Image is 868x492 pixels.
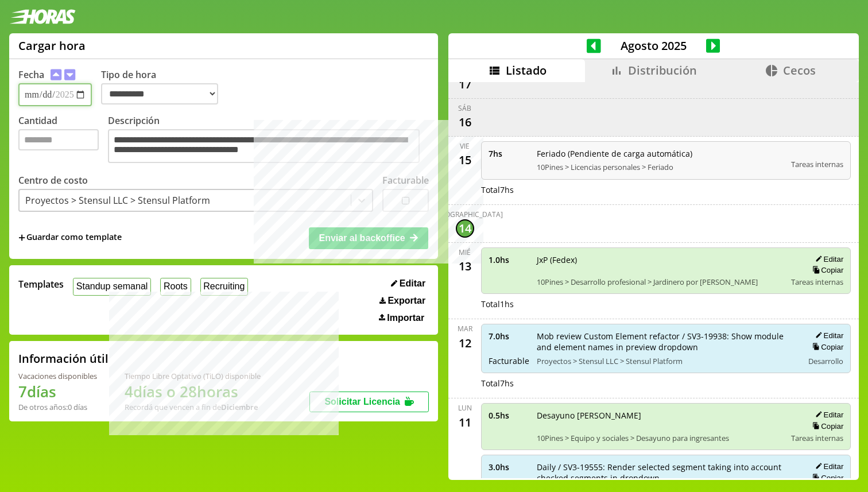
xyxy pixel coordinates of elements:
[382,174,429,187] label: Facturable
[125,402,261,412] div: Recordá que vencen a fin de
[791,159,843,169] span: Tareas internas
[376,295,429,307] button: Exportar
[601,38,706,53] span: Agosto 2025
[537,462,796,483] span: Daily / SV3-19555: Render selected segment taking into account checked segments in dropdown
[18,402,97,412] div: De otros años: 0 días
[489,355,529,366] span: Facturable
[458,103,471,113] div: sáb
[456,75,474,94] div: 17
[791,277,843,287] span: Tareas internas
[537,148,784,159] span: Feriado (Pendiente de carga automática)
[456,413,474,431] div: 11
[18,68,44,81] label: Fecha
[537,331,796,352] span: Mob review Custom Element refactor / SV3-19938: Show module and element names in preview dropdown
[18,174,88,187] label: Centro de costo
[481,184,851,195] div: Total 7 hs
[481,299,851,309] div: Total 1 hs
[9,9,76,24] img: logotipo
[448,82,859,478] div: scrollable content
[489,462,529,472] span: 3.0 hs
[460,141,470,151] div: vie
[309,392,429,412] button: Solicitar Licencia
[18,114,108,166] label: Cantidad
[73,278,151,296] button: Standup semanal
[809,473,843,483] button: Copiar
[18,231,25,244] span: +
[125,381,261,402] h1: 4 días o 28 horas
[481,378,851,389] div: Total 7 hs
[387,296,425,306] span: Exportar
[324,397,400,406] span: Solicitar Licencia
[809,421,843,431] button: Copiar
[18,231,122,244] span: +Guardar como template
[812,410,843,420] button: Editar
[809,342,843,352] button: Copiar
[125,371,261,381] div: Tiempo Libre Optativo (TiLO) disponible
[456,113,474,131] div: 16
[18,278,64,290] span: Templates
[456,219,474,238] div: 14
[456,334,474,352] div: 12
[18,38,86,53] h1: Cargar hora
[506,63,547,78] span: Listado
[427,210,503,219] div: [DEMOGRAPHIC_DATA]
[456,151,474,169] div: 15
[18,351,108,366] h2: Información útil
[108,114,429,166] label: Descripción
[200,278,249,296] button: Recruiting
[101,83,218,104] select: Tipo de hora
[783,63,816,78] span: Cecos
[537,277,784,287] span: 10Pines > Desarrollo profesional > Jardinero por [PERSON_NAME]
[808,356,843,366] span: Desarrollo
[456,257,474,276] div: 13
[537,254,784,265] span: JxP (Fedex)
[537,356,796,366] span: Proyectos > Stensul LLC > Stensul Platform
[101,68,227,106] label: Tipo de hora
[489,410,529,421] span: 0.5 hs
[387,278,429,289] button: Editar
[18,129,99,150] input: Cantidad
[489,331,529,342] span: 7.0 hs
[108,129,420,163] textarea: Descripción
[812,462,843,471] button: Editar
[489,254,529,265] span: 1.0 hs
[628,63,697,78] span: Distribución
[489,148,529,159] span: 7 hs
[319,233,405,243] span: Enviar al backoffice
[537,433,784,443] span: 10Pines > Equipo y sociales > Desayuno para ingresantes
[537,410,784,421] span: Desayuno [PERSON_NAME]
[458,403,472,413] div: lun
[537,162,784,172] span: 10Pines > Licencias personales > Feriado
[458,324,472,334] div: mar
[812,331,843,340] button: Editar
[400,278,425,289] span: Editar
[160,278,191,296] button: Roots
[387,313,424,323] span: Importar
[18,381,97,402] h1: 7 días
[18,371,97,381] div: Vacaciones disponibles
[25,194,210,207] div: Proyectos > Stensul LLC > Stensul Platform
[791,433,843,443] span: Tareas internas
[459,247,471,257] div: mié
[809,265,843,275] button: Copiar
[812,254,843,264] button: Editar
[309,227,428,249] button: Enviar al backoffice
[221,402,258,412] b: Diciembre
